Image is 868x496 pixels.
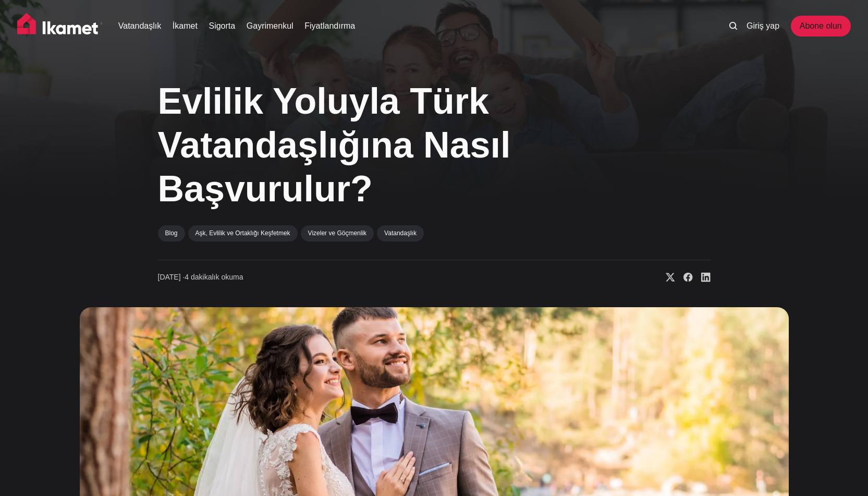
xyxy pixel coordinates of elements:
font: 4 dakikalık okuma [185,273,243,281]
a: Abone olun [791,16,851,37]
a: Vatandaşlık [118,20,161,32]
a: İkamet [173,20,198,32]
font: [DATE] ∙ [158,273,185,281]
font: İkamet [173,21,198,30]
img: İkamet evi [17,13,103,39]
font: Giriş yap [747,21,779,30]
a: Vizeler ve Göçmenlik [301,225,374,241]
font: Blog [165,229,178,237]
a: Facebook'ta paylaş [675,272,693,283]
font: Vatandaşlık [384,229,417,237]
font: Evlilik Yoluyla Türk Vatandaşlığına Nasıl Başvurulur? [158,81,511,209]
a: Blog [158,225,185,241]
a: X'te paylaş [657,272,675,283]
font: Fiyatlandırma [304,21,355,30]
a: Giriş yap [747,20,779,32]
font: Vizeler ve Göçmenlik [308,229,367,237]
font: Sigorta [209,21,235,30]
a: Vatandaşlık [377,225,424,241]
a: Fiyatlandırma [304,20,355,32]
a: Gayrimenkul [247,20,294,32]
font: Vatandaşlık [118,21,161,30]
a: Aşk, Evlilik ve Ortaklığı Keşfetmek [188,225,298,241]
a: Sigorta [209,20,235,32]
a: Linkedin'de paylaş [693,272,711,283]
font: Gayrimenkul [247,21,294,30]
font: Abone olun [800,21,842,30]
font: Aşk, Evlilik ve Ortaklığı Keşfetmek [195,229,290,237]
